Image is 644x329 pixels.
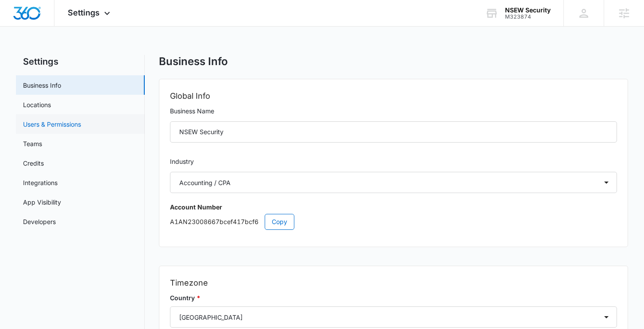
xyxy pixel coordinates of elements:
[14,14,21,21] img: logo_orange.svg
[23,100,51,109] a: Locations
[23,217,56,226] a: Developers
[170,90,617,102] h2: Global Info
[170,277,617,289] h2: Timezone
[23,139,42,148] a: Teams
[98,52,149,58] div: Keywords by Traffic
[272,217,287,227] span: Copy
[23,159,44,168] a: Credits
[88,51,95,58] img: tab_keywords_by_traffic_grey.svg
[170,293,617,303] label: Country
[170,157,617,166] label: Industry
[34,52,79,58] div: Domain Overview
[505,14,551,20] div: account id
[170,214,617,230] p: A1AN23008667bcef417bcf6
[23,23,97,30] div: Domain: [DOMAIN_NAME]
[23,81,61,90] a: Business Info
[170,203,222,211] strong: Account Number
[170,106,617,116] label: Business Name
[14,23,21,30] img: website_grey.svg
[159,55,228,68] h1: Business Info
[23,178,58,187] a: Integrations
[68,8,100,17] span: Settings
[505,7,551,14] div: account name
[16,55,145,68] h2: Settings
[23,120,81,129] a: Users & Permissions
[23,197,61,207] a: App Visibility
[24,51,31,58] img: tab_domain_overview_orange.svg
[25,14,43,21] div: v 4.0.25
[265,214,294,230] button: Copy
